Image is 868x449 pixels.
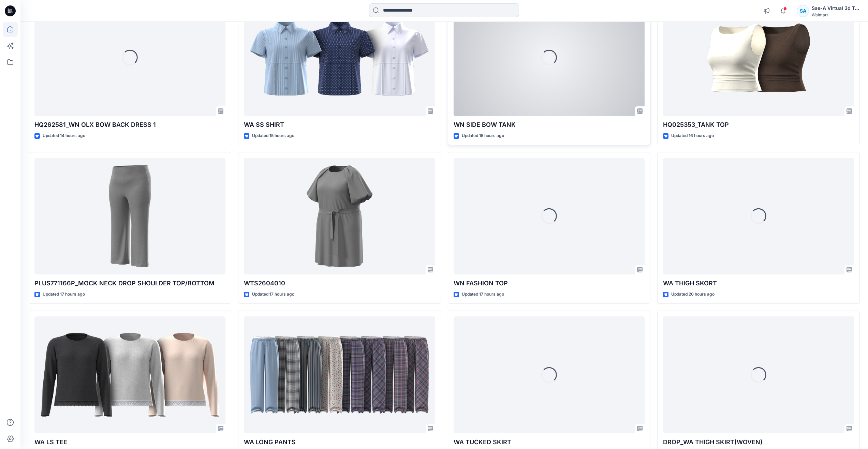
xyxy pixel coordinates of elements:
[252,132,294,139] p: Updated 15 hours ago
[812,4,859,12] div: Sae-A Virtual 3d Team
[34,316,225,433] a: WA LS TEE
[244,120,435,130] p: WA SS SHIRT
[244,158,435,275] a: WTS2604010
[252,291,294,298] p: Updated 17 hours ago
[797,5,809,17] div: SA
[663,279,854,288] p: WA THIGH SKORT
[462,291,504,298] p: Updated 17 hours ago
[454,437,645,447] p: WA TUCKED SKIRT
[454,120,645,130] p: WN SIDE BOW TANK
[244,437,435,447] p: WA LONG PANTS
[43,291,85,298] p: Updated 17 hours ago
[454,279,645,288] p: WN FASHION TOP
[34,120,225,130] p: HQ262581_WN OLX BOW BACK DRESS 1
[663,120,854,130] p: HQ025353_TANK TOP
[34,158,225,275] a: PLUS771166P_MOCK NECK DROP SHOULDER TOP/BOTTOM
[34,279,225,288] p: PLUS771166P_MOCK NECK DROP SHOULDER TOP/BOTTOM
[671,291,715,298] p: Updated 20 hours ago
[663,437,854,447] p: DROP_WA THIGH SKIRT(WOVEN)
[43,132,85,139] p: Updated 14 hours ago
[462,132,504,139] p: Updated 15 hours ago
[244,279,435,288] p: WTS2604010
[244,316,435,433] a: WA LONG PANTS
[812,12,859,17] div: Walmart
[34,437,225,447] p: WA LS TEE
[671,132,714,139] p: Updated 16 hours ago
